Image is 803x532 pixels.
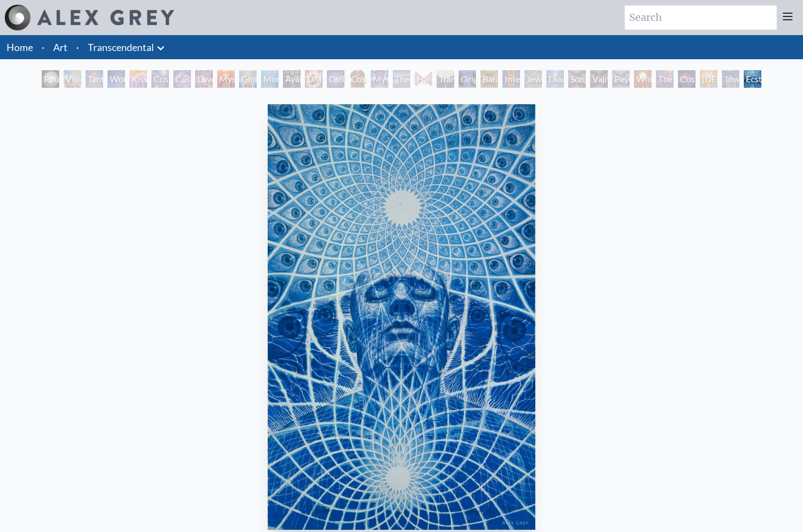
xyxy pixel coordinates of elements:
div: Ecstasy [744,70,761,88]
div: DMT - The Spirit Molecule [305,70,323,88]
div: Peyote Being [612,70,630,88]
li: · [72,35,83,59]
div: Toward the One [722,70,739,88]
li: · [37,35,49,59]
div: Wonder [108,70,125,88]
div: The Great Turn [656,70,674,88]
div: Song of Vajra Being [568,70,586,88]
div: Jewel Being [524,70,542,88]
div: Mystic Eye [371,70,388,88]
div: Monochord [261,70,279,88]
div: [DEMOGRAPHIC_DATA] [700,70,717,88]
div: Theologue [393,70,410,88]
div: Diamond Being [546,70,564,88]
div: Hands that See [415,70,432,88]
input: Search [625,5,777,30]
div: Bardo Being [480,70,498,88]
div: Glimpsing the Empyrean [239,70,257,88]
a: Art [53,39,67,55]
div: Cosmic Consciousness [678,70,695,88]
div: Kiss of the [MEDICAL_DATA] [129,70,147,88]
div: Cosmic Creativity [151,70,169,88]
div: Transfiguration [437,70,454,88]
div: Polar Unity Spiral [42,70,59,88]
div: Cosmic [DEMOGRAPHIC_DATA] [349,70,366,88]
div: Mysteriosa 2 [217,70,235,88]
img: Ecstacy-1993-Alex-Grey-watermarked.jpg [268,104,536,530]
div: Tantra [86,70,103,88]
div: Ayahuasca Visitation [283,70,301,88]
div: Interbeing [502,70,520,88]
div: Love is a Cosmic Force [195,70,213,88]
div: Collective Vision [327,70,344,88]
a: Home [7,41,33,53]
div: White Light [634,70,652,88]
div: Cosmic Artist [173,70,191,88]
div: Original Face [459,70,476,88]
div: Vajra Being [590,70,608,88]
div: Visionary Origin of Language [64,70,81,88]
a: Transcendental [88,39,154,55]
